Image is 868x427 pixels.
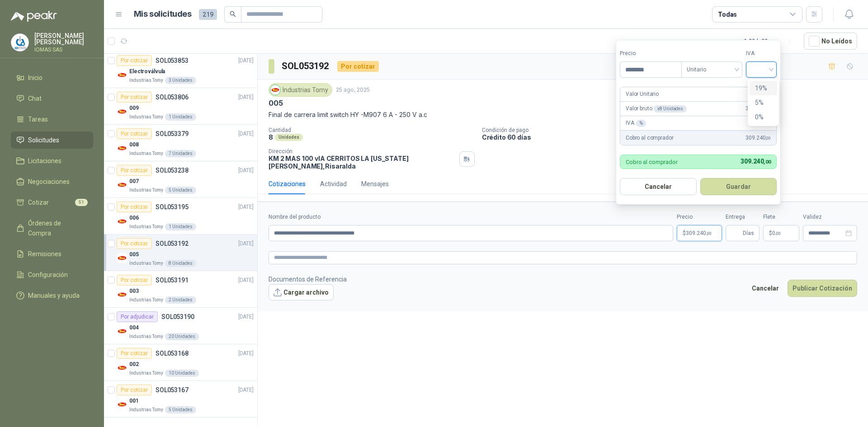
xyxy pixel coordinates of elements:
[238,203,254,211] p: [DATE]
[165,333,199,340] div: 20 Unidades
[765,136,771,141] span: ,00
[28,177,70,187] span: Negociaciones
[269,99,283,108] p: 005
[28,94,42,103] span: Chat
[238,313,254,321] p: [DATE]
[677,225,722,241] p: $309.240,00
[28,135,59,145] span: Solicitudes
[129,150,163,157] p: Industrias Tomy
[28,249,61,259] span: Remisiones
[104,125,257,161] a: Por cotizarSOL053379[DATE] Company Logo008Industrias Tomy7 Unidades
[726,213,759,221] label: Entrega
[165,223,196,230] div: 1 Unidades
[117,128,152,139] div: Por cotizar
[165,296,196,304] div: 2 Unidades
[129,287,139,296] p: 003
[772,230,781,236] span: 0
[104,52,257,88] a: Por cotizarSOL053853[DATE] Company LogoElectroválvulaIndustrias Tomy3 Unidades
[11,287,93,304] a: Manuales y ayuda
[104,344,257,381] a: Por cotizarSOL053168[DATE] Company Logo002Industrias Tomy10 Unidades
[706,231,712,236] span: ,00
[156,167,189,174] p: SOL053238
[104,308,257,344] a: Por adjudicarSOL053190[DATE] Company Logo004Industrias Tomy20 Unidades
[626,134,673,142] p: Cobro al comprador
[238,93,254,102] p: [DATE]
[269,127,475,133] p: Cantidad
[11,34,28,51] img: Company Logo
[129,177,139,186] p: 007
[129,397,139,405] p: 001
[28,73,42,83] span: Inicio
[636,120,646,127] div: %
[11,69,93,86] a: Inicio
[156,94,189,100] p: SOL053806
[775,231,781,236] span: ,00
[11,131,93,149] a: Solicitudes
[686,230,712,236] span: 309.240
[11,173,93,190] a: Negociaciones
[75,199,88,206] span: 51
[626,119,646,127] p: IVA
[230,11,236,17] span: search
[269,148,456,155] p: Dirección
[626,90,659,99] p: Valor Unitario
[156,131,189,137] p: SOL053379
[165,187,196,194] div: 5 Unidades
[129,77,163,84] p: Industrias Tomy
[156,277,189,283] p: SOL053191
[718,9,737,19] div: Todas
[165,370,199,377] div: 10 Unidades
[117,165,152,176] div: Por cotizar
[745,134,771,142] span: 309.240
[117,399,127,410] img: Company Logo
[161,314,194,320] p: SOL053190
[482,133,864,141] p: Crédito 60 días
[11,194,93,211] a: Cotizar51
[746,49,777,58] label: IVA
[269,133,273,141] p: 8
[117,348,152,359] div: Por cotizar
[117,311,158,322] div: Por adjudicar
[129,406,163,413] p: Industrias Tomy
[803,213,857,221] label: Validez
[129,260,163,267] p: Industrias Tomy
[129,113,163,121] p: Industrias Tomy
[117,326,127,337] img: Company Logo
[337,61,379,72] div: Por cotizar
[104,161,257,198] a: Por cotizarSOL053238[DATE] Company Logo007Industrias Tomy5 Unidades
[743,225,754,241] span: Días
[165,260,196,267] div: 8 Unidades
[275,134,303,141] div: Unidades
[238,166,254,175] p: [DATE]
[117,253,127,263] img: Company Logo
[129,324,139,332] p: 004
[129,214,139,222] p: 006
[117,202,152,212] div: Por cotizar
[677,213,722,221] label: Precio
[750,81,777,95] div: 19%
[156,204,189,210] p: SOL053195
[129,250,139,259] p: 005
[769,230,772,236] span: $
[620,49,681,58] label: Precio
[129,223,163,230] p: Industrias Tomy
[199,9,217,20] span: 219
[165,406,196,413] div: 5 Unidades
[28,270,68,280] span: Configuración
[269,110,857,120] p: Final de carrera limit switch HY -M907 6 A - 250 V a.c
[117,362,127,373] img: Company Logo
[238,56,254,65] p: [DATE]
[156,240,189,247] p: SOL053192
[269,179,306,189] div: Cotizaciones
[117,179,127,190] img: Company Logo
[361,179,389,189] div: Mensajes
[11,152,93,169] a: Licitaciones
[11,90,93,107] a: Chat
[156,387,189,393] p: SOL053167
[117,289,127,300] img: Company Logo
[741,158,771,165] span: 309.240
[34,47,93,52] p: IOMAS SAS
[117,216,127,227] img: Company Logo
[165,150,196,157] div: 7 Unidades
[320,179,347,189] div: Actividad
